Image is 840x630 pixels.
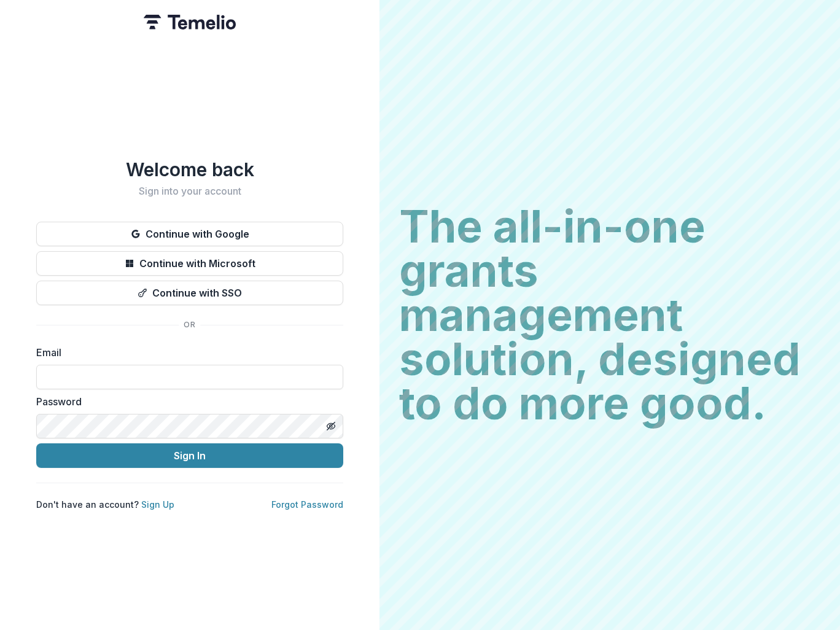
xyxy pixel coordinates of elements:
button: Sign In [36,443,343,468]
p: Don't have an account? [36,498,174,511]
h2: Sign into your account [36,185,343,197]
h1: Welcome back [36,158,343,181]
img: Temelio [144,15,236,29]
a: Sign Up [141,499,174,510]
label: Password [36,394,336,409]
button: Continue with Google [36,222,343,246]
button: Continue with SSO [36,281,343,305]
button: Toggle password visibility [321,416,341,436]
button: Continue with Microsoft [36,251,343,276]
a: Forgot Password [271,499,343,510]
label: Email [36,345,336,360]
